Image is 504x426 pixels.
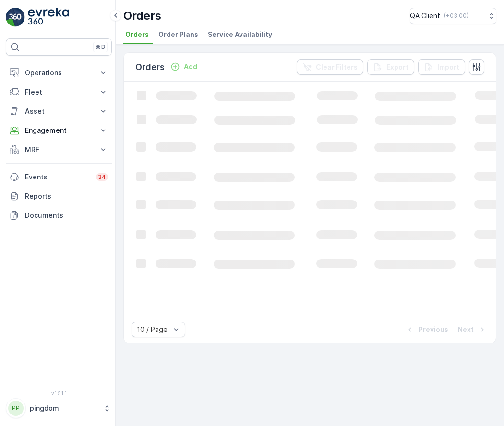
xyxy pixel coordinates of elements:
button: Next [457,324,488,335]
span: Orders [125,30,149,39]
button: MRF [6,140,112,159]
p: MRF [25,145,93,154]
button: Fleet [6,83,112,102]
p: QA Client [410,11,440,21]
img: logo_light-DOdMpM7g.png [28,8,69,27]
p: Previous [419,325,448,334]
p: Documents [25,211,108,220]
button: Engagement [6,121,112,140]
button: Add [167,61,201,72]
button: Operations [6,63,112,83]
p: ⌘B [96,43,105,51]
div: PP [8,401,24,416]
p: Events [25,172,90,182]
p: Import [437,62,459,72]
a: Documents [6,206,112,225]
p: pingdom [30,403,98,413]
span: v 1.51.1 [6,390,112,396]
span: Order Plans [158,30,198,39]
span: Service Availability [208,30,272,39]
p: Fleet [25,87,93,97]
p: Operations [25,68,93,78]
button: Previous [404,324,449,335]
p: Next [458,325,474,334]
p: Reports [25,191,108,201]
a: Events34 [6,167,112,187]
button: PPpingdom [6,398,112,418]
p: Asset [25,106,93,116]
button: Asset [6,102,112,121]
p: Export [386,62,408,72]
p: ( +03:00 ) [444,12,468,20]
p: 34 [98,173,106,181]
button: Import [418,59,465,75]
p: Orders [135,60,165,74]
p: Engagement [25,126,93,135]
button: QA Client(+03:00) [410,8,496,24]
button: Clear Filters [297,59,363,75]
img: logo [6,8,25,27]
p: Clear Filters [316,62,358,72]
p: Orders [123,8,161,24]
p: Add [184,62,197,71]
a: Reports [6,187,112,206]
button: Export [367,59,414,75]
